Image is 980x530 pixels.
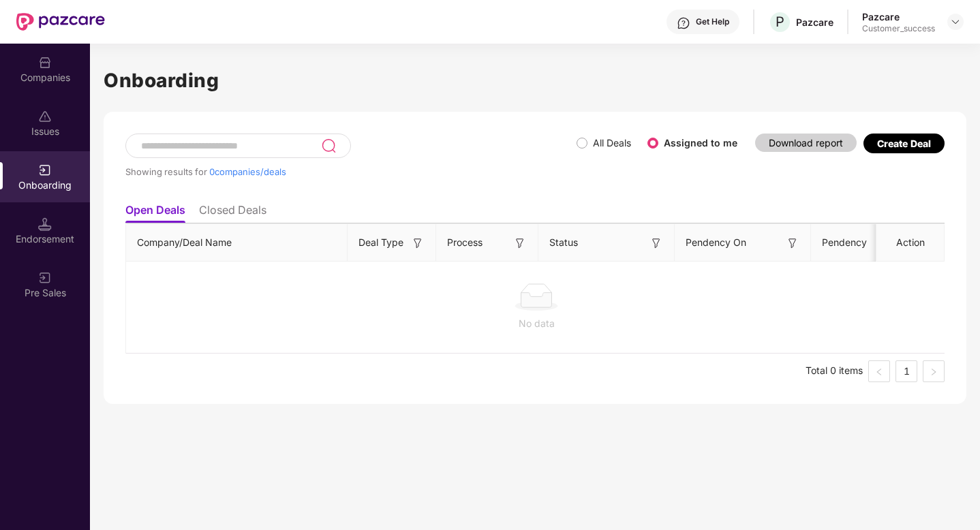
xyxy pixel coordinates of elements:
[796,16,833,29] div: Pazcare
[209,166,286,177] span: 0 companies/deals
[923,360,945,382] li: Next Page
[895,360,917,382] li: 1
[862,23,935,34] div: Customer_success
[38,271,52,285] img: svg+xml;base64,PHN2ZyB3aWR0aD0iMjAiIGhlaWdodD0iMjAiIHZpZXdCb3g9IjAgMCAyMCAyMCIgZmlsbD0ibm9uZSIgeG...
[38,110,52,123] img: svg+xml;base64,PHN2ZyBpZD0iSXNzdWVzX2Rpc2FibGVkIiB4bWxucz0iaHR0cDovL3d3dy53My5vcmcvMjAwMC9zdmciIH...
[649,236,663,250] img: svg+xml;base64,PHN2ZyB3aWR0aD0iMTYiIGhlaWdodD0iMTYiIHZpZXdCb3g9IjAgMCAxNiAxNiIgZmlsbD0ibm9uZSIgeG...
[876,224,945,262] th: Action
[896,361,917,381] a: 1
[686,235,746,250] span: Pendency On
[593,137,631,149] label: All Deals
[137,316,936,331] div: No data
[358,235,403,250] span: Deal Type
[868,360,890,382] button: left
[447,235,483,250] span: Process
[38,56,52,69] img: svg+xml;base64,PHN2ZyBpZD0iQ29tcGFuaWVzIiB4bWxucz0iaHR0cDovL3d3dy53My5vcmcvMjAwMC9zdmciIHdpZHRoPS...
[868,360,890,382] li: Previous Page
[411,236,425,250] img: svg+xml;base64,PHN2ZyB3aWR0aD0iMTYiIGhlaWdodD0iMTYiIHZpZXdCb3g9IjAgMCAxNiAxNiIgZmlsbD0ibm9uZSIgeG...
[877,138,931,149] div: Create Deal
[862,10,935,23] div: Pazcare
[125,166,577,177] div: Showing results for
[930,368,938,376] span: right
[664,137,737,149] label: Assigned to me
[923,360,945,382] button: right
[38,163,52,177] img: svg+xml;base64,PHN2ZyB3aWR0aD0iMjAiIGhlaWdodD0iMjAiIHZpZXdCb3g9IjAgMCAyMCAyMCIgZmlsbD0ibm9uZSIgeG...
[125,203,185,223] li: Open Deals
[822,235,891,250] span: Pendency
[875,368,883,376] span: left
[696,16,729,27] div: Get Help
[786,236,799,250] img: svg+xml;base64,PHN2ZyB3aWR0aD0iMTYiIGhlaWdodD0iMTYiIHZpZXdCb3g9IjAgMCAxNiAxNiIgZmlsbD0ibm9uZSIgeG...
[806,360,863,382] li: Total 0 items
[677,16,690,30] img: svg+xml;base64,PHN2ZyBpZD0iSGVscC0zMngzMiIgeG1sbnM9Imh0dHA6Ly93d3cudzMub3JnLzIwMDAvc3ZnIiB3aWR0aD...
[104,65,966,95] h1: Onboarding
[549,235,578,250] span: Status
[776,14,784,30] span: P
[126,224,348,262] th: Company/Deal Name
[321,138,337,154] img: svg+xml;base64,PHN2ZyB3aWR0aD0iMjQiIGhlaWdodD0iMjUiIHZpZXdCb3g9IjAgMCAyNCAyNSIgZmlsbD0ibm9uZSIgeG...
[513,236,527,250] img: svg+xml;base64,PHN2ZyB3aWR0aD0iMTYiIGhlaWdodD0iMTYiIHZpZXdCb3g9IjAgMCAxNiAxNiIgZmlsbD0ibm9uZSIgeG...
[38,217,52,231] img: svg+xml;base64,PHN2ZyB3aWR0aD0iMTQuNSIgaGVpZ2h0PSIxNC41IiB2aWV3Qm94PSIwIDAgMTYgMTYiIGZpbGw9Im5vbm...
[950,16,961,27] img: svg+xml;base64,PHN2ZyBpZD0iRHJvcGRvd24tMzJ4MzIiIHhtbG5zPSJodHRwOi8vd3d3LnczLm9yZy8yMDAwL3N2ZyIgd2...
[755,134,857,152] button: Download report
[811,224,913,262] th: Pendency
[199,203,266,223] li: Closed Deals
[16,13,105,31] img: New Pazcare Logo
